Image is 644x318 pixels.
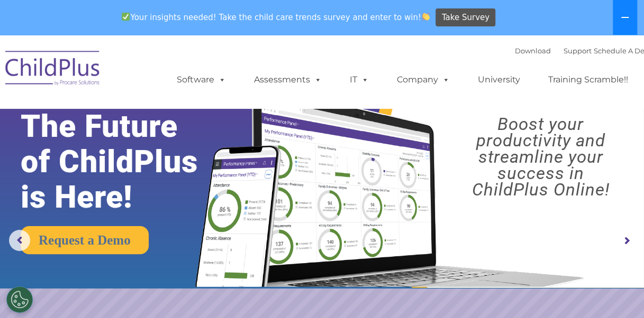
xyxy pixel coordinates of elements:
span: Last name [144,70,176,78]
rs-layer: Boost your productivity and streamline your success in ChildPlus Online! [445,116,636,198]
a: Assessments [243,69,332,90]
a: Company [386,69,460,90]
a: Take Survey [436,8,495,27]
rs-layer: The Future of ChildPlus is Here! [21,108,226,214]
img: ✅ [122,13,130,21]
a: Download [515,46,551,55]
a: Support [564,46,592,55]
span: Your insights needed! Take the child care trends survey and enter to win! [117,7,434,27]
button: Cookies Settings [6,286,33,313]
a: University [467,69,531,90]
a: Training Scramble!! [538,69,639,90]
span: Phone number [144,113,189,121]
a: IT [339,69,379,90]
img: 👏 [422,13,430,21]
a: Request a Demo [21,226,149,254]
span: Take Survey [442,8,489,27]
a: Software [166,69,237,90]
